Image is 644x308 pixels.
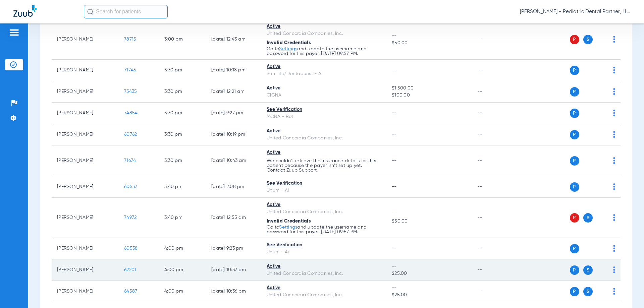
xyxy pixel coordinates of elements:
[124,132,137,137] span: 60762
[392,132,397,137] span: --
[159,81,206,103] td: 3:30 PM
[124,184,137,189] span: 60537
[124,68,136,72] span: 71745
[392,40,466,47] span: $50.00
[570,213,579,223] span: P
[267,187,381,194] div: Unum - Ai
[124,289,137,294] span: 64587
[52,198,119,238] td: [PERSON_NAME]
[392,285,466,292] span: --
[87,9,93,15] img: Search Icon
[613,67,615,73] img: group-dot-blue.svg
[267,135,381,142] div: United Concordia Companies, Inc.
[570,156,579,166] span: P
[206,103,261,124] td: [DATE] 9:27 PM
[159,259,206,281] td: 4:00 PM
[613,214,615,221] img: group-dot-blue.svg
[124,267,136,272] span: 62201
[392,68,397,72] span: --
[613,88,615,95] img: group-dot-blue.svg
[159,19,206,60] td: 3:00 PM
[279,225,297,230] a: Settings
[570,109,579,118] span: P
[159,176,206,198] td: 3:40 PM
[159,198,206,238] td: 3:40 PM
[52,19,119,60] td: [PERSON_NAME]
[392,246,397,251] span: --
[267,149,381,156] div: Active
[52,281,119,302] td: [PERSON_NAME]
[267,249,381,256] div: Unum - Ai
[124,158,136,163] span: 71674
[583,287,593,296] span: S
[267,106,381,113] div: See Verification
[267,292,381,299] div: United Concordia Companies, Inc.
[267,219,311,224] span: Invalid Credentials
[570,244,579,253] span: P
[392,184,397,189] span: --
[392,292,466,299] span: $25.00
[267,47,381,56] p: Go to and update the username and password for this payer. [DATE] 09:57 PM.
[472,60,517,81] td: --
[267,208,381,215] div: United Concordia Companies, Inc.
[267,92,381,99] div: CIGNA
[610,276,644,308] iframe: Chat Widget
[159,124,206,145] td: 3:30 PM
[583,265,593,275] span: S
[267,201,381,208] div: Active
[392,111,397,115] span: --
[570,66,579,75] span: P
[583,35,593,44] span: S
[392,263,466,270] span: --
[124,37,136,42] span: 78715
[124,111,138,115] span: 74854
[570,35,579,44] span: P
[52,103,119,124] td: [PERSON_NAME]
[52,124,119,145] td: [PERSON_NAME]
[267,159,381,173] p: We couldn’t retrieve the insurance details for this patient because the payer isn’t set up yet. C...
[392,218,466,225] span: $50.00
[52,259,119,281] td: [PERSON_NAME]
[267,128,381,135] div: Active
[613,183,615,190] img: group-dot-blue.svg
[267,30,381,37] div: United Concordia Companies, Inc.
[52,81,119,103] td: [PERSON_NAME]
[392,92,466,99] span: $100.00
[472,259,517,281] td: --
[206,281,261,302] td: [DATE] 10:36 PM
[124,246,138,251] span: 60538
[124,89,137,94] span: 73435
[9,28,19,37] img: hamburger-icon
[206,145,261,176] td: [DATE] 10:43 AM
[570,182,579,192] span: P
[472,103,517,124] td: --
[613,131,615,138] img: group-dot-blue.svg
[206,259,261,281] td: [DATE] 10:37 PM
[472,81,517,103] td: --
[520,8,631,15] span: [PERSON_NAME] - Pediatric Dental Partner, LLP
[613,266,615,273] img: group-dot-blue.svg
[206,238,261,259] td: [DATE] 9:23 PM
[206,60,261,81] td: [DATE] 10:18 PM
[472,281,517,302] td: --
[472,145,517,176] td: --
[267,63,381,70] div: Active
[613,36,615,43] img: group-dot-blue.svg
[159,238,206,259] td: 4:00 PM
[392,33,466,40] span: --
[13,5,37,17] img: Zuub Logo
[159,281,206,302] td: 4:00 PM
[570,130,579,139] span: P
[206,19,261,60] td: [DATE] 12:43 AM
[52,145,119,176] td: [PERSON_NAME]
[472,198,517,238] td: --
[583,213,593,223] span: S
[392,158,397,163] span: --
[52,238,119,259] td: [PERSON_NAME]
[267,70,381,77] div: Sun Life/Dentaquest - AI
[472,19,517,60] td: --
[206,176,261,198] td: [DATE] 2:08 PM
[267,41,311,45] span: Invalid Credentials
[570,287,579,296] span: P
